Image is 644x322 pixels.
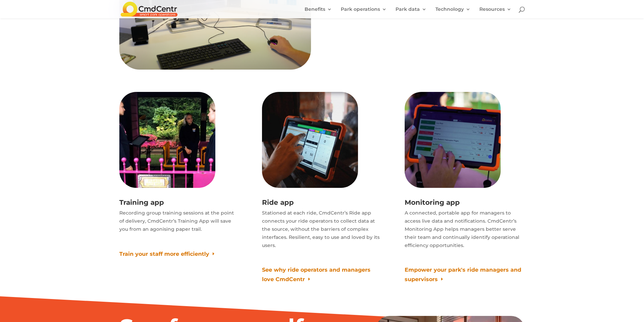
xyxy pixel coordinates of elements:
strong: Training app [119,198,164,206]
a: Empower your park's ride managers and supervisors [405,265,525,283]
img: CmdCentr [121,2,177,16]
a: Train your staff more efficiently [119,249,240,258]
img: Training [119,92,216,188]
img: hand_on_screen [405,92,501,188]
img: Tablet 2 [262,92,358,188]
span: Stationed at each ride, CmdCentr’s Ride app connects your ride operators to collect data at the s... [262,210,380,248]
a: Resources [479,7,511,18]
span: A connected, portable app for managers to access live data and notifications. CmdCentr’s Monitori... [405,210,519,248]
a: Park data [396,7,427,18]
p: Recording group training sessions at the point of delivery, CmdCentr’s Training App will save you... [119,209,240,238]
strong: Ride app [262,198,294,206]
strong: Monitoring app [405,198,460,206]
a: See why ride operators and managers love CmdCentr [262,265,382,283]
a: Benefits [305,7,332,18]
a: Park operations [341,7,387,18]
